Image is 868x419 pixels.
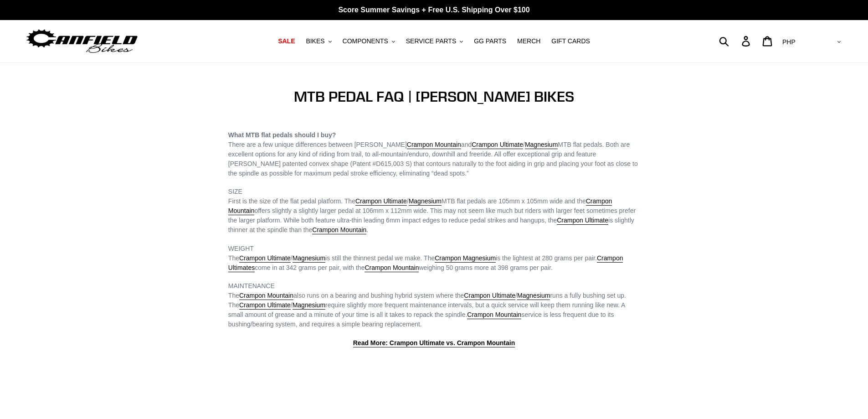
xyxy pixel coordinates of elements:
[228,197,612,215] a: Crampon Mountain
[474,37,506,45] span: GG PARTS
[228,197,636,234] span: First is the size of the flat pedal platform. The / MTB flat pedals are 105mm x 105mm wide and th...
[239,301,291,310] a: Crampon Ultimate
[301,35,336,47] button: BIKES
[464,292,515,300] a: Crampon Ultimate
[293,254,325,263] a: Magnesium
[312,226,366,234] a: Crampon Mountain
[551,37,590,45] span: GIFT CARDS
[228,254,623,272] span: The / is still the thinnest pedal we make. The is the lightest at 280 grams per pair. come in at ...
[278,37,295,45] span: SALE
[467,311,521,319] a: Crampon Mountain
[525,141,558,149] a: Magnesium
[547,35,595,47] a: GIFT CARDS
[469,35,511,47] a: GG PARTS
[228,141,638,177] span: There are a few unique differences between [PERSON_NAME] and / MTB flat pedals. Both are excellen...
[343,37,388,45] span: COMPONENTS
[239,254,291,263] a: Crampon Ultimate
[228,282,275,290] span: MAINTENANCE
[228,245,254,252] span: WEIGHT
[409,197,442,206] a: Magnesium
[557,217,608,225] a: Crampon Ultimate
[435,254,496,263] a: Crampon Magnesium
[355,197,407,206] a: Crampon Ultimate
[338,35,400,47] button: COMPONENTS
[239,292,293,300] a: Crampon Mountain
[472,141,523,149] a: Crampon Ultimate
[401,35,467,47] button: SERVICE PARTS
[517,37,540,45] span: MERCH
[228,292,626,328] span: The also runs on a bearing and bushing hybrid system where the / runs a fully bushing set up. The...
[406,37,456,45] span: SERVICE PARTS
[228,131,336,139] b: What MTB flat pedals should I buy?
[513,35,545,47] a: MERCH
[407,141,461,149] a: Crampon Mountain
[228,188,242,195] span: SIZE
[306,37,324,45] span: BIKES
[228,88,640,105] h1: MTB PEDAL FAQ | [PERSON_NAME] BIKES
[273,35,299,47] a: SALE
[353,339,515,347] a: Read More: Crampon Ultimate vs. Crampon Mountain
[25,27,139,56] img: Canfield Bikes
[293,301,325,310] a: Magnesium
[365,264,419,272] a: Crampon Mountain
[724,31,747,51] input: Search
[517,292,550,300] a: Magnesium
